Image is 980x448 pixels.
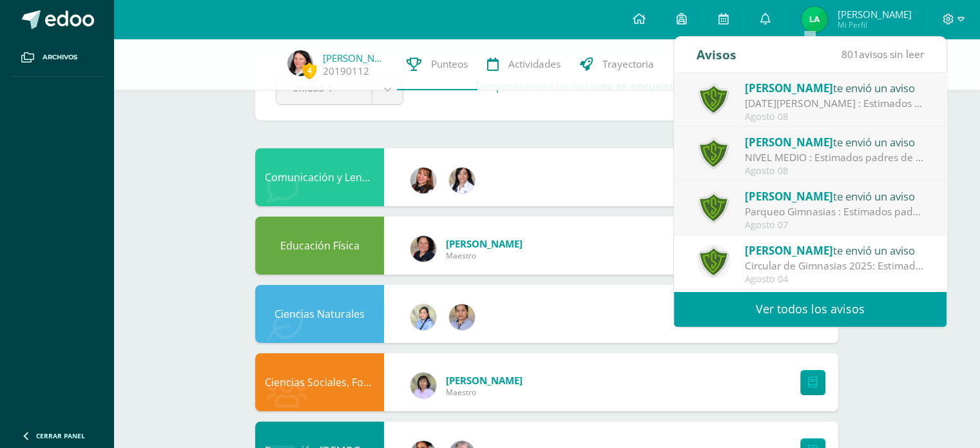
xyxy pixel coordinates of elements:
[449,168,475,193] img: 099ef056f83dc0820ec7ee99c9f2f859.png
[477,39,570,90] a: Actividades
[446,250,523,261] span: Maestro
[745,258,924,273] div: Circular de Gimnasias 2025: Estimados padres de familia: Reciban un cordial saludo, deseando que ...
[745,79,924,96] div: te envió un aviso
[745,204,924,219] div: Parqueo Gimnasias : Estimados padres de familia: Les informamos que el parqueo del colegio estará...
[841,47,924,61] span: avisos sin leer
[674,291,946,327] a: Ver todos los avisos
[697,190,731,224] img: c7e4502288b633c389763cda5c4117dc.png
[255,148,384,206] div: Comunicación y Lenguaje, Idioma Extranjero
[446,237,523,250] a: [PERSON_NAME]
[43,52,77,63] span: Archivos
[602,57,654,71] span: Trayectoria
[697,37,736,72] div: Avisos
[449,304,475,330] img: 7cf1ad61fb68178cf4b1551b70770f62.png
[697,244,731,278] img: 6f5ff69043559128dc4baf9e9c0f15a0.png
[410,168,436,193] img: 84f498c38488f9bfac9112f811d507f1.png
[431,57,468,71] span: Punteos
[745,81,833,95] span: [PERSON_NAME]
[287,50,313,76] img: 95650351d169c9a71afc303e462dd172.png
[745,112,924,122] div: Agosto 08
[745,135,833,150] span: [PERSON_NAME]
[36,431,85,440] span: Cerrar panel
[410,304,436,330] img: c5dbdb3d61c91730a897bea971597349.png
[745,189,833,204] span: [PERSON_NAME]
[802,6,827,32] img: 65e56907b7ca289e44193365fd71306d.png
[570,39,664,90] a: Trayectoria
[323,64,369,78] a: 20190112
[745,188,924,204] div: te envió un aviso
[664,39,754,90] a: Contactos
[508,57,561,71] span: Actividades
[255,353,384,411] div: Ciencias Sociales, Formación Ciudadana e Interculturalidad
[255,217,384,275] div: Educación Física
[745,242,924,258] div: te envió un aviso
[837,19,911,30] span: Mi Perfil
[302,63,316,79] span: 4
[837,8,911,21] span: [PERSON_NAME]
[745,243,833,258] span: [PERSON_NAME]
[397,39,477,90] a: Punteos
[745,96,924,111] div: Lunes 11 de agosto : Estimados padres de familia: Les solicitamos tomar en cuenta la siguiente in...
[745,274,924,285] div: Agosto 04
[410,236,436,262] img: 221af06ae4b1beedc67b65817a25a70d.png
[410,373,436,398] img: aa0a622a90deac0f43b59f137ea3bd7a.png
[255,285,384,343] div: Ciencias Naturales
[446,374,523,387] a: [PERSON_NAME]
[745,166,924,177] div: Agosto 08
[323,52,387,64] a: [PERSON_NAME]
[697,136,731,170] img: c7e4502288b633c389763cda5c4117dc.png
[745,220,924,231] div: Agosto 07
[697,82,731,116] img: c7e4502288b633c389763cda5c4117dc.png
[446,387,523,398] span: Maestro
[745,133,924,150] div: te envió un aviso
[841,47,859,61] span: 801
[745,150,924,165] div: NIVEL MEDIO : Estimados padres de familia: Les solicitamos que, en caso su hija haga uso del tran...
[10,39,103,77] a: Archivos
